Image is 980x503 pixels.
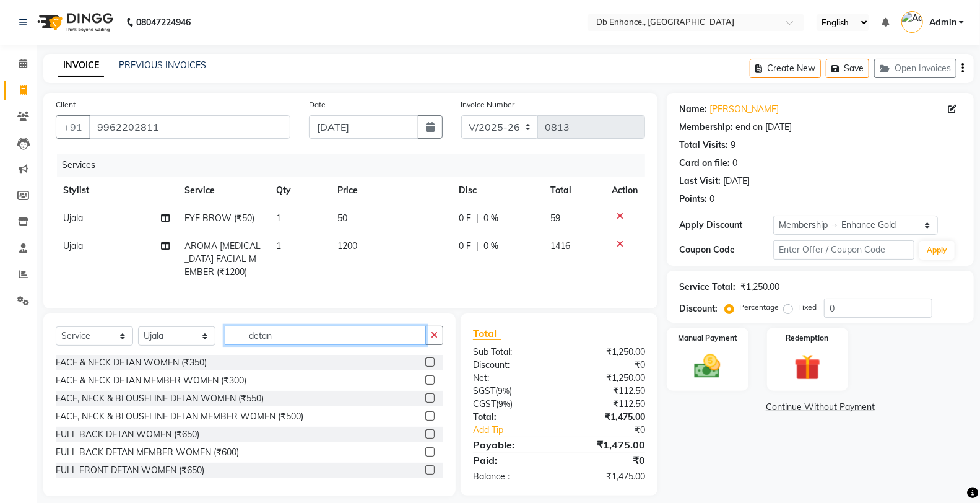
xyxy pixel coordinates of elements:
button: Apply [919,241,955,260]
span: Total [473,327,501,340]
div: Membership: [679,121,733,134]
input: Search by Name/Mobile/Email/Code [89,115,290,139]
div: Points: [679,193,707,206]
img: Admin [901,11,923,33]
div: FACE, NECK & BLOUSELINE DETAN MEMBER WOMEN (₹500) [56,410,303,423]
span: | [476,240,479,253]
button: Open Invoices [874,59,956,78]
div: Payable: [464,437,559,452]
div: Discount: [464,359,559,372]
span: 1 [276,240,281,251]
div: Apply Discount [679,219,773,232]
button: Create New [750,59,821,78]
input: Search or Scan [225,326,426,345]
label: Invoice Number [461,99,515,110]
th: Qty [269,177,330,204]
label: Redemption [786,333,829,344]
b: 08047224946 [136,5,191,40]
div: Coupon Code [679,243,773,256]
div: Paid: [464,453,559,468]
div: ₹1,475.00 [559,437,654,452]
div: Net: [464,372,559,385]
span: 1416 [550,240,570,251]
div: ₹0 [559,359,654,372]
span: 1200 [337,240,357,251]
label: Date [309,99,326,110]
div: 0 [732,157,737,170]
div: Service Total: [679,281,735,294]
div: Balance : [464,470,559,483]
a: [PERSON_NAME] [709,103,779,116]
label: Manual Payment [678,333,737,344]
div: Total Visits: [679,139,728,152]
span: AROMA [MEDICAL_DATA] FACIAL MEMBER (₹1200) [184,240,261,278]
div: 9 [731,139,735,152]
div: ( ) [464,398,559,411]
div: ₹1,475.00 [559,470,654,483]
div: 0 [709,193,714,206]
span: 9% [498,399,510,409]
div: Card on file: [679,157,730,170]
span: 1 [276,212,281,224]
div: FACE, NECK & BLOUSELINE DETAN WOMEN (₹550) [56,392,264,405]
div: FACE & NECK DETAN WOMEN (₹350) [56,356,207,369]
div: ₹0 [559,453,654,468]
span: SGST [473,385,495,396]
div: [DATE] [723,175,750,188]
div: ₹112.50 [559,398,654,411]
span: 50 [337,212,347,224]
th: Action [604,177,645,204]
span: CGST [473,398,496,409]
input: Enter Offer / Coupon Code [773,240,914,260]
div: Total: [464,411,559,424]
div: FULL FRONT DETAN WOMEN (₹650) [56,464,204,477]
button: +91 [56,115,90,139]
th: Total [543,177,604,204]
span: 0 F [459,212,471,225]
a: INVOICE [58,55,104,77]
div: end on [DATE] [735,121,792,134]
th: Disc [451,177,543,204]
div: Services [57,154,654,177]
label: Fixed [798,302,817,313]
label: Client [56,99,76,110]
span: Ujala [63,212,83,224]
img: _gift.svg [786,351,829,383]
div: FULL BACK DETAN WOMEN (₹650) [56,428,199,441]
a: Add Tip [464,424,575,437]
div: ₹1,250.00 [559,346,654,359]
div: ( ) [464,385,559,398]
div: Name: [679,103,707,116]
span: | [476,212,479,225]
span: 0 % [483,240,498,253]
button: Save [826,59,869,78]
a: Continue Without Payment [669,401,971,414]
div: Last Visit: [679,175,721,188]
img: logo [32,5,116,40]
span: 59 [550,212,560,224]
span: 0 % [483,212,498,225]
div: ₹1,250.00 [559,372,654,385]
span: 0 F [459,240,471,253]
label: Percentage [739,302,779,313]
div: FULL BACK DETAN MEMBER WOMEN (₹600) [56,446,239,459]
img: _cash.svg [686,351,729,382]
div: ₹1,250.00 [740,281,779,294]
span: EYE BROW (₹50) [184,212,254,224]
div: Discount: [679,302,718,315]
div: ₹112.50 [559,385,654,398]
div: FACE & NECK DETAN MEMBER WOMEN (₹300) [56,374,246,387]
span: Admin [929,16,956,29]
span: 9% [498,386,510,396]
div: Sub Total: [464,346,559,359]
div: ₹0 [575,424,654,437]
th: Service [177,177,269,204]
th: Stylist [56,177,177,204]
span: Ujala [63,240,83,251]
a: PREVIOUS INVOICES [119,59,206,71]
div: ₹1,475.00 [559,411,654,424]
th: Price [330,177,451,204]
